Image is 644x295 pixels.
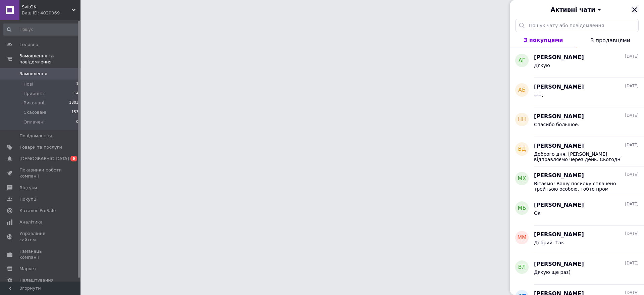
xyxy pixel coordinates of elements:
input: Пошук [3,23,79,36]
span: [DATE] [625,260,639,266]
span: Замовлення [19,71,47,77]
span: Ок [534,210,540,216]
span: Доброго дня. [PERSON_NAME] відправляємо через день. Сьогодні відправимо [534,151,629,162]
span: Дякую [534,63,550,68]
span: 14 [74,91,78,97]
span: НН [518,116,526,124]
span: [PERSON_NAME] [534,113,584,120]
span: [DATE] [625,142,639,148]
span: Вітаємо! Вашу посилку сплачено трейтьою особою, тобто пром оплатив. [534,181,629,192]
span: Активні чати [550,5,595,14]
span: 1 [76,81,78,87]
span: ВД [518,145,526,153]
span: 6 [70,156,77,161]
span: Показники роботи компанії [19,167,62,179]
span: Повідомлення [19,133,52,139]
button: НН[PERSON_NAME][DATE]Спасибо большое. [510,107,644,137]
span: 153 [71,109,78,115]
span: [PERSON_NAME] [534,172,584,180]
span: Управління сайтом [19,231,62,243]
span: Дякую ще раз) [534,269,571,275]
div: Ваш ID: 4020069 [22,10,80,16]
span: ВЛ [518,263,526,271]
button: З покупцями [510,32,577,48]
span: Налаштування [19,277,54,283]
span: ММ [517,234,527,242]
button: ВД[PERSON_NAME][DATE]Доброго дня. [PERSON_NAME] відправляємо через день. Сьогодні відправимо [510,137,644,166]
span: Прийняті [23,91,44,97]
button: З продавцями [577,32,644,48]
span: З покупцями [524,37,563,43]
span: [DATE] [625,231,639,237]
span: Головна [19,42,38,48]
span: [PERSON_NAME] [534,54,584,61]
button: МБ[PERSON_NAME][DATE]Ок [510,196,644,226]
span: Спасибо большое. [534,122,579,127]
span: [DATE] [625,172,639,178]
span: [DATE] [625,201,639,207]
span: Відгуки [19,185,37,191]
span: Гаманець компанії [19,248,62,260]
span: [DATE] [625,83,639,89]
button: АГ[PERSON_NAME][DATE]Дякую [510,48,644,78]
button: МХ[PERSON_NAME][DATE]Вітаємо! Вашу посилку сплачено трейтьою особою, тобто пром оплатив. [510,166,644,196]
input: Пошук чату або повідомлення [515,19,639,32]
span: Оплачені [23,119,45,125]
button: ВЛ[PERSON_NAME][DATE]Дякую ще раз) [510,255,644,285]
span: Товари та послуги [19,144,62,150]
span: Аналітика [19,219,43,225]
span: SvitOK [22,4,72,10]
button: Закрити [631,6,639,14]
span: Маркет [19,266,37,272]
span: МХ [518,175,526,183]
span: Каталог ProSale [19,208,56,214]
button: ММ[PERSON_NAME][DATE]Добрий. Так [510,226,644,255]
span: [DATE] [625,113,639,118]
button: Активні чати [529,5,625,14]
span: 0 [76,119,78,125]
span: З продавцями [590,37,630,44]
span: [PERSON_NAME] [534,260,584,268]
span: [PERSON_NAME] [534,83,584,91]
span: Замовлення та повідомлення [19,53,80,65]
span: Покупці [19,196,38,202]
span: ++. [534,92,543,98]
span: [PERSON_NAME] [534,201,584,209]
span: [PERSON_NAME] [534,231,584,239]
span: 1803 [69,100,78,106]
span: Добрий. Так [534,240,564,245]
span: АБ [518,86,526,94]
span: МБ [518,204,526,212]
span: [DATE] [625,54,639,59]
span: Виконані [23,100,44,106]
button: АБ[PERSON_NAME][DATE]++. [510,78,644,107]
span: Нові [23,81,33,87]
span: АГ [519,57,526,64]
span: [DEMOGRAPHIC_DATA] [19,156,69,162]
span: [PERSON_NAME] [534,142,584,150]
span: Скасовані [23,109,46,115]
